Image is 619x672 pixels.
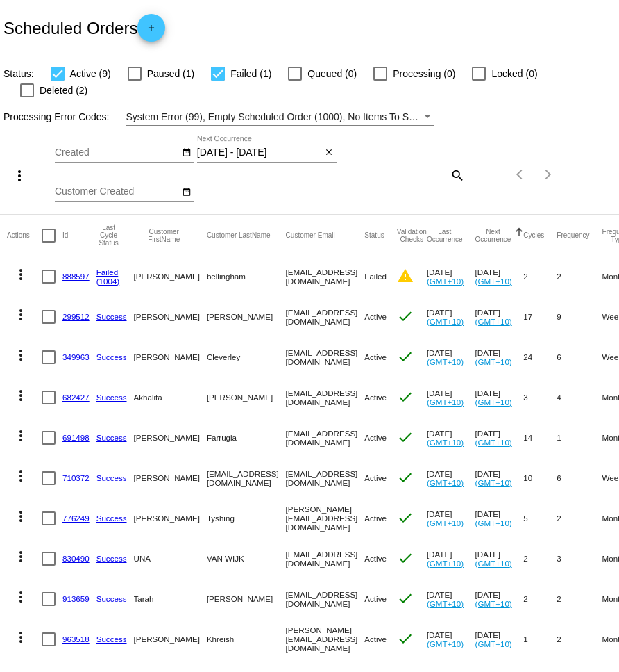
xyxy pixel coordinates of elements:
[96,433,127,442] a: Success
[427,498,475,539] mat-cell: [DATE]
[364,594,387,603] span: Active
[557,256,602,297] mat-cell: 2
[475,418,524,458] mat-cell: [DATE]
[96,514,127,523] a: Success
[96,554,127,563] a: Success
[96,393,127,402] a: Success
[12,629,29,646] mat-icon: more_vert
[427,418,475,458] mat-cell: [DATE]
[96,473,127,482] a: Success
[134,256,207,297] mat-cell: [PERSON_NAME]
[134,418,207,458] mat-cell: [PERSON_NAME]
[12,347,29,363] mat-icon: more_vert
[427,599,464,608] a: (GMT+10)
[207,498,286,539] mat-cell: Tyshing
[523,231,544,240] button: Change sorting for Cycles
[207,418,286,458] mat-cell: Farrugia
[397,509,414,526] mat-icon: check
[62,312,90,321] a: 299512
[448,164,465,186] mat-icon: search
[12,468,29,484] mat-icon: more_vert
[364,352,387,361] span: Active
[523,256,557,297] mat-cell: 2
[397,469,414,486] mat-icon: check
[475,579,524,619] mat-cell: [DATE]
[3,111,110,122] span: Processing Error Codes:
[364,473,387,482] span: Active
[134,377,207,418] mat-cell: Akhalita
[62,634,90,644] a: 963518
[427,579,475,619] mat-cell: [DATE]
[96,312,127,321] a: Success
[324,147,334,158] mat-icon: close
[427,639,464,648] a: (GMT+10)
[523,579,557,619] mat-cell: 2
[96,594,127,603] a: Success
[3,14,165,42] h2: Scheduled Orders
[475,599,512,608] a: (GMT+10)
[475,317,512,326] a: (GMT+10)
[55,186,180,197] input: Customer Created
[427,539,475,579] mat-cell: [DATE]
[62,272,90,281] a: 888597
[207,539,286,579] mat-cell: VAN WIJK
[134,458,207,498] mat-cell: [PERSON_NAME]
[134,579,207,619] mat-cell: Tarah
[523,377,557,418] mat-cell: 3
[557,418,602,458] mat-cell: 1
[62,514,90,523] a: 776249
[475,256,524,297] mat-cell: [DATE]
[475,518,512,527] a: (GMT+10)
[12,427,29,444] mat-icon: more_vert
[427,398,464,407] a: (GMT+10)
[286,231,335,240] button: Change sorting for CustomerEmail
[207,297,286,337] mat-cell: [PERSON_NAME]
[12,306,29,323] mat-icon: more_vert
[364,554,387,563] span: Active
[523,619,557,659] mat-cell: 1
[523,539,557,579] mat-cell: 2
[207,579,286,619] mat-cell: [PERSON_NAME]
[364,272,387,281] span: Failed
[3,68,34,79] span: Status:
[62,433,90,442] a: 691498
[96,352,127,361] a: Success
[475,337,524,377] mat-cell: [DATE]
[286,256,365,297] mat-cell: [EMAIL_ADDRESS][DOMAIN_NAME]
[207,256,286,297] mat-cell: bellingham
[557,337,602,377] mat-cell: 6
[475,478,512,487] a: (GMT+10)
[96,634,127,644] a: Success
[427,458,475,498] mat-cell: [DATE]
[475,357,512,366] a: (GMT+10)
[475,277,512,286] a: (GMT+10)
[62,352,90,361] a: 349963
[12,387,29,404] mat-icon: more_vert
[286,539,365,579] mat-cell: [EMAIL_ADDRESS][DOMAIN_NAME]
[7,215,42,256] mat-header-cell: Actions
[286,579,365,619] mat-cell: [EMAIL_ADDRESS][DOMAIN_NAME]
[557,377,602,418] mat-cell: 4
[134,619,207,659] mat-cell: [PERSON_NAME]
[427,478,464,487] a: (GMT+10)
[475,438,512,447] a: (GMT+10)
[12,589,29,605] mat-icon: more_vert
[475,559,512,568] a: (GMT+10)
[230,65,271,82] span: Failed (1)
[62,231,68,240] button: Change sorting for Id
[62,594,90,603] a: 913659
[62,554,90,563] a: 830490
[523,337,557,377] mat-cell: 24
[397,215,427,256] mat-header-cell: Validation Checks
[134,539,207,579] mat-cell: UNA
[491,65,537,82] span: Locked (0)
[96,224,121,247] button: Change sorting for LastProcessingCycleId
[207,377,286,418] mat-cell: [PERSON_NAME]
[96,277,120,286] a: (1004)
[557,619,602,659] mat-cell: 2
[55,147,180,158] input: Created
[307,65,357,82] span: Queued (0)
[207,458,286,498] mat-cell: [EMAIL_ADDRESS][DOMAIN_NAME]
[475,228,511,243] button: Change sorting for NextOccurrenceUtc
[286,498,365,539] mat-cell: [PERSON_NAME][EMAIL_ADDRESS][DOMAIN_NAME]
